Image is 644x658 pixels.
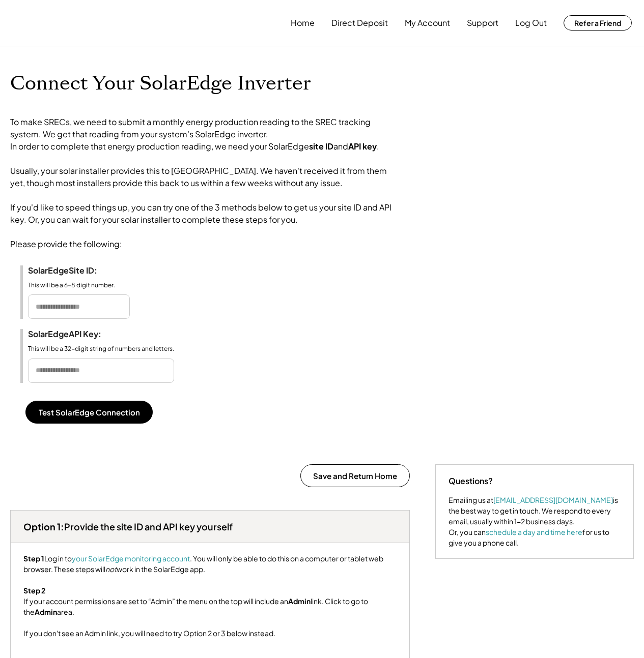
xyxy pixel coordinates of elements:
[348,141,377,152] strong: API key
[493,495,613,504] a: [EMAIL_ADDRESS][DOMAIN_NAME]
[23,554,44,563] strong: Step 1
[23,521,233,532] h3: Provide the site ID and API key yourself
[105,564,117,574] em: not
[467,13,498,33] button: Support
[69,328,98,339] strong: API Key
[35,607,57,616] strong: Admin
[515,13,547,33] button: Log Out
[28,345,174,353] div: This will be a 32-digit string of numbers and letters.
[449,495,621,548] div: Emailing us at is the best way to get in touch. We respond to every email, usually within 1-2 bus...
[291,13,315,33] button: Home
[10,72,311,96] h1: Connect Your SolarEdge Inverter
[28,265,130,276] div: SolarEdge :
[23,521,64,532] strong: Option 1:
[405,13,450,33] button: My Account
[23,553,397,639] div: Log in to . You will only be able to do this on a computer or tablet web browser. These steps wil...
[300,464,410,487] button: Save and Return Home
[28,281,130,290] div: This will be a 6-8 digit number.
[449,475,493,487] div: Questions?
[331,13,388,33] button: Direct Deposit
[10,116,392,260] div: To make SRECs, we need to submit a monthly energy production reading to the SREC tracking system....
[69,265,94,276] strong: Site ID
[12,17,97,29] img: yH5BAEAAAAALAAAAAABAAEAAAIBRAA7
[28,329,130,340] div: SolarEdge :
[23,586,45,595] strong: Step 2
[564,15,632,31] button: Refer a Friend
[288,596,311,606] strong: Admin
[72,554,190,563] a: your SolarEdge monitoring account
[309,141,333,152] strong: site ID
[25,401,153,424] button: Test SolarEdge Connection
[486,527,582,536] a: schedule a day and time here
